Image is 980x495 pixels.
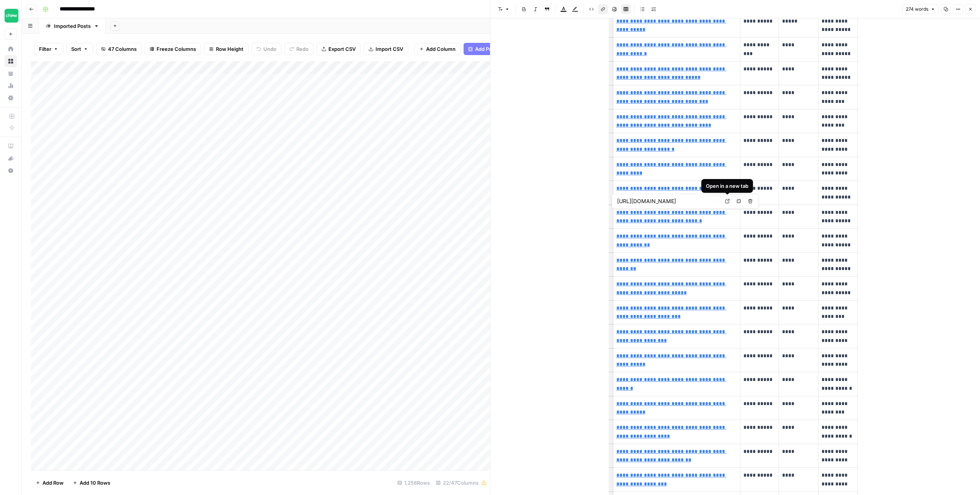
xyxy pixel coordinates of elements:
button: What's new? [5,152,17,164]
button: Filter [34,43,63,55]
span: Add 10 Rows [80,479,110,487]
button: Add Row [31,477,68,489]
div: What's new? [5,153,16,164]
button: Add Column [414,43,461,55]
button: Row Height [204,43,248,55]
span: Add Column [426,45,456,53]
button: 274 words [902,4,939,14]
button: Freeze Columns [145,43,201,55]
span: Export CSV [328,45,356,53]
button: Export CSV [317,43,361,55]
a: Home [5,43,17,55]
a: Your Data [5,67,17,80]
span: Freeze Columns [157,45,196,53]
div: 1,258 Rows [394,477,433,489]
button: Sort [66,43,93,55]
span: Add Power Agent [475,45,517,53]
a: Usage [5,80,17,92]
span: Add Row [42,479,64,487]
a: AirOps Academy [5,140,17,152]
span: Sort [71,45,81,53]
button: Add Power Agent [464,43,521,55]
div: Imported Posts [54,22,91,30]
span: Undo [263,45,276,53]
button: Import CSV [364,43,408,55]
button: Undo [252,43,281,55]
span: Import CSV [376,45,403,53]
span: 274 words [906,6,928,13]
button: Workspace: Chime [5,6,17,25]
div: Open in a new tab [706,182,748,190]
span: 47 Columns [108,45,137,53]
button: Add 10 Rows [68,477,115,489]
a: Browse [5,55,17,67]
button: 47 Columns [96,43,142,55]
img: Chime Logo [5,9,18,23]
span: Redo [296,45,309,53]
button: Redo [284,43,314,55]
a: Settings [5,92,17,104]
span: Filter [39,45,51,53]
span: Row Height [216,45,243,53]
button: Help + Support [5,164,17,177]
div: 22/47 Columns [433,477,490,489]
a: Imported Posts [39,18,106,34]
